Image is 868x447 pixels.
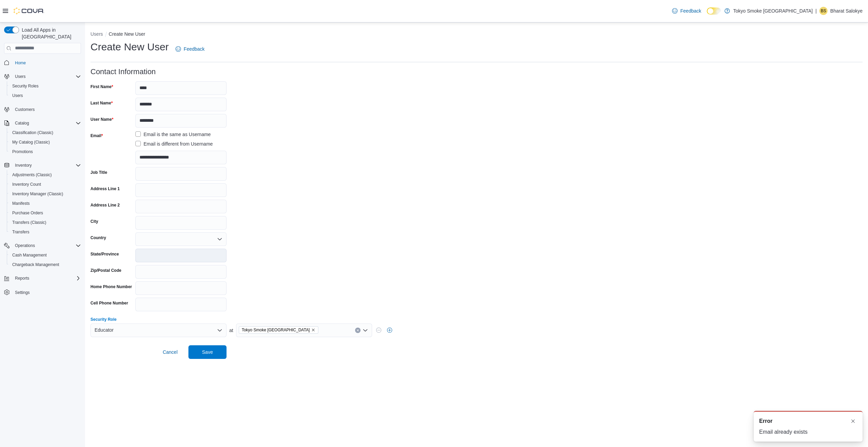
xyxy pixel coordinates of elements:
[90,31,863,39] nav: An example of EuiBreadcrumbs
[12,242,38,250] button: Operations
[7,81,84,91] button: Security Roles
[355,328,361,333] button: Clear input
[19,27,81,40] span: Load All Apps in [GEOGRAPHIC_DATA]
[12,191,63,197] span: Inventory Manager (Classic)
[10,129,56,137] a: Classification (Classic)
[15,276,29,281] span: Reports
[10,148,81,156] span: Promotions
[1,287,84,297] button: Settings
[7,208,84,218] button: Purchase Orders
[669,4,704,18] a: Feedback
[188,345,227,359] button: Save
[90,100,113,106] label: Last Name
[90,202,120,208] label: Address Line 2
[12,93,23,98] span: Users
[90,68,156,76] h3: Contact Information
[12,288,32,297] a: Settings
[7,218,84,227] button: Transfers (Classic)
[14,7,44,14] img: Cova
[90,31,103,37] button: Users
[12,105,37,114] a: Customers
[12,201,30,206] span: Manifests
[759,417,772,425] span: Error
[184,46,204,52] span: Feedback
[830,7,863,15] p: Bharat Salokye
[1,118,84,128] button: Catalog
[135,130,211,138] label: Email is the same as Username
[10,199,81,208] span: Manifests
[10,218,49,227] a: Transfers (Classic)
[15,243,35,248] span: Operations
[7,227,84,237] button: Transfers
[849,417,857,425] button: Dismiss toast
[12,274,32,282] button: Reports
[12,161,34,169] button: Inventory
[10,171,81,179] span: Adjustments (Classic)
[12,262,59,267] span: Chargeback Management
[12,288,81,296] span: Settings
[311,328,315,332] button: Remove Tokyo Smoke Canada from selection in this group
[10,190,66,198] a: Inventory Manager (Classic)
[12,149,33,154] span: Promotions
[90,235,106,241] label: Country
[680,7,701,14] span: Feedback
[10,82,81,90] span: Security Roles
[10,251,49,259] a: Cash Management
[12,274,81,282] span: Reports
[12,139,50,145] span: My Catalog (Classic)
[12,229,29,235] span: Transfers
[10,218,81,227] span: Transfers (Classic)
[1,241,84,250] button: Operations
[10,251,81,259] span: Cash Management
[819,7,828,15] div: Bharat Salokye
[10,171,54,179] a: Adjustments (Classic)
[1,58,84,68] button: Home
[109,31,145,37] button: Create New User
[10,199,32,208] a: Manifests
[135,140,213,148] label: Email is different from Username
[12,105,81,114] span: Customers
[7,180,84,189] button: Inventory Count
[12,59,29,67] a: Home
[90,84,113,89] label: First Name
[10,138,81,146] span: My Catalog (Classic)
[7,199,84,208] button: Manifests
[90,300,128,306] label: Cell Phone Number
[7,250,84,260] button: Cash Management
[10,228,32,236] a: Transfers
[242,327,310,333] span: Tokyo Smoke [GEOGRAPHIC_DATA]
[15,290,30,295] span: Settings
[7,147,84,156] button: Promotions
[12,119,81,127] span: Catalog
[90,251,119,257] label: State/Province
[733,7,813,15] p: Tokyo Smoke [GEOGRAPHIC_DATA]
[12,72,81,81] span: Users
[10,180,44,188] a: Inventory Count
[217,236,222,242] button: Open list of options
[90,40,169,54] h1: Create New User
[10,92,26,100] a: Users
[12,220,46,225] span: Transfers (Classic)
[10,228,81,236] span: Transfers
[12,83,38,89] span: Security Roles
[90,284,132,289] label: Home Phone Number
[7,128,84,137] button: Classification (Classic)
[10,148,36,156] a: Promotions
[10,190,81,198] span: Inventory Manager (Classic)
[10,209,81,217] span: Purchase Orders
[90,324,863,337] div: at
[10,92,81,100] span: Users
[173,42,207,56] a: Feedback
[12,72,28,81] button: Users
[821,7,826,15] span: BS
[7,137,84,147] button: My Catalog (Classic)
[12,161,81,169] span: Inventory
[90,186,120,192] label: Address Line 1
[90,170,107,175] label: Job Title
[815,7,817,15] p: |
[12,130,53,135] span: Classification (Classic)
[90,268,121,273] label: Zip/Postal Code
[15,163,32,168] span: Inventory
[4,55,81,315] nav: Complex example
